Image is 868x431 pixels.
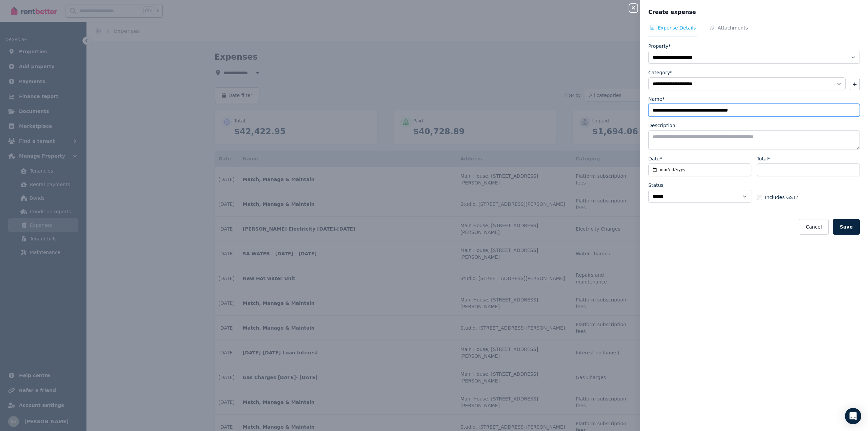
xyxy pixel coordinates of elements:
label: Date* [648,155,662,162]
label: Property* [648,43,671,50]
button: Save [833,219,860,235]
label: Category* [648,69,672,76]
button: Cancel [799,219,828,235]
label: Name* [648,96,665,102]
label: Status [648,182,664,189]
span: Expense Details [658,24,696,31]
label: Description [648,122,675,129]
span: Attachments [717,24,748,31]
span: Includes GST? [765,194,798,201]
nav: Tabs [648,24,860,37]
span: Create expense [648,8,696,16]
label: Total* [757,155,770,162]
input: Includes GST? [757,195,762,200]
div: Open Intercom Messenger [845,408,861,424]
